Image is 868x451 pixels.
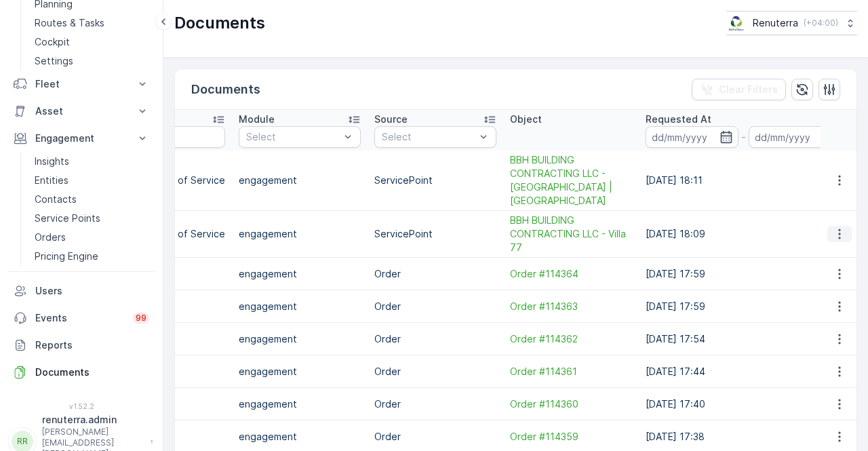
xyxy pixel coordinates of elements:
[239,113,275,126] p: Module
[726,16,747,31] img: Screenshot_2024-07-26_at_13.33.01.png
[374,227,496,241] p: ServicePoint
[8,305,155,332] a: Events99
[510,332,632,346] a: Order #114362
[29,33,155,52] a: Cockpit
[35,311,125,325] p: Events
[29,190,155,209] a: Contacts
[804,18,838,28] p: ( +04:00 )
[35,132,127,145] p: Engagement
[239,227,361,241] p: engagement
[239,430,361,444] p: engagement
[29,171,155,190] a: Entities
[8,332,155,359] a: Reports
[239,365,361,378] p: engagement
[510,113,542,126] p: Object
[374,332,496,346] p: Order
[35,174,68,187] p: Entities
[35,366,149,379] p: Documents
[374,174,496,187] p: ServicePoint
[8,277,155,305] a: Users
[35,212,100,225] p: Service Points
[639,388,848,420] td: [DATE] 17:40
[646,126,738,148] input: dd/mm/yyyy
[374,113,408,126] p: Source
[374,300,496,313] p: Order
[374,397,496,411] p: Order
[8,125,155,152] button: Engagement
[639,258,848,290] td: [DATE] 17:59
[174,12,265,34] p: Documents
[29,152,155,171] a: Insights
[510,153,632,208] a: BBH BUILDING CONTRACTING LLC - Villa 70 Sanctuary Falls | Jumeirah Golf Estates
[510,267,632,281] a: Order #114364
[29,247,155,266] a: Pricing Engine
[374,430,496,444] p: Order
[29,209,155,228] a: Service Points
[374,365,496,378] p: Order
[246,130,340,144] p: Select
[35,231,66,244] p: Orders
[35,155,69,168] p: Insights
[239,397,361,411] p: engagement
[639,355,848,388] td: [DATE] 17:44
[726,11,857,35] button: Renuterra(+04:00)
[8,71,155,98] button: Fleet
[239,332,361,346] p: engagement
[639,290,848,323] td: [DATE] 17:59
[510,397,632,411] a: Order #114360
[35,77,127,91] p: Fleet
[510,430,632,444] a: Order #114359
[35,16,104,30] p: Routes & Tasks
[749,126,842,148] input: dd/mm/yyyy
[8,98,155,125] button: Asset
[646,113,711,126] p: Requested At
[35,104,127,118] p: Asset
[29,14,155,33] a: Routes & Tasks
[191,80,260,99] p: Documents
[639,151,848,211] td: [DATE] 18:11
[8,402,155,410] span: v 1.52.2
[29,52,155,71] a: Settings
[719,83,778,96] p: Clear Filters
[639,323,848,355] td: [DATE] 17:54
[35,35,70,49] p: Cockpit
[29,228,155,247] a: Orders
[136,313,146,323] p: 99
[239,300,361,313] p: engagement
[42,413,144,427] p: renuterra.admin
[8,359,155,386] a: Documents
[35,193,77,206] p: Contacts
[35,338,149,352] p: Reports
[510,153,632,208] span: BBH BUILDING CONTRACTING LLC - [GEOGRAPHIC_DATA] | [GEOGRAPHIC_DATA]
[692,79,786,100] button: Clear Filters
[639,211,848,258] td: [DATE] 18:09
[374,267,496,281] p: Order
[741,129,746,145] p: -
[753,16,798,30] p: Renuterra
[239,174,361,187] p: engagement
[35,250,98,263] p: Pricing Engine
[382,130,475,144] p: Select
[35,54,73,68] p: Settings
[510,365,632,378] a: Order #114361
[510,300,632,313] a: Order #114363
[239,267,361,281] p: engagement
[510,214,632,254] a: BBH BUILDING CONTRACTING LLC - Villa 77
[35,284,149,298] p: Users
